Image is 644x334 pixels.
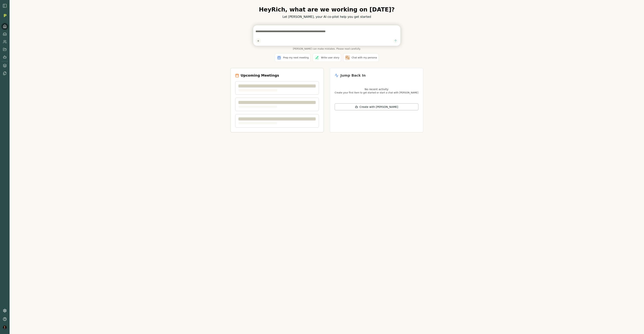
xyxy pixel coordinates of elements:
span: Prep my next meeting [283,56,309,59]
button: Write user story [313,53,341,62]
img: profile [3,326,7,329]
span: Chat with my persona [352,56,377,59]
button: Create with [PERSON_NAME] [335,103,418,110]
p: No recent activity [335,87,418,91]
span: [PERSON_NAME] can make mistakes. Please read carefully. [253,47,400,50]
button: Prep my next meeting [275,53,310,62]
button: Send message [393,38,398,43]
button: Chat with my persona [343,53,379,62]
h1: Hey Rich , what are we working on [DATE]? [230,6,423,13]
img: sidebar [2,3,7,8]
h2: Jump Back In [340,73,366,78]
img: Organization logo [2,13,8,18]
h2: Upcoming Meetings [241,73,279,78]
span: Write user story [321,56,339,59]
button: Help [1,316,8,323]
span: Create with [PERSON_NAME] [360,105,398,109]
p: Let [PERSON_NAME], your AI co-pilot help you get started [230,15,423,19]
button: Add content to chat [255,38,261,43]
p: Create your first item to get started or start a chat with [PERSON_NAME] [335,91,418,94]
